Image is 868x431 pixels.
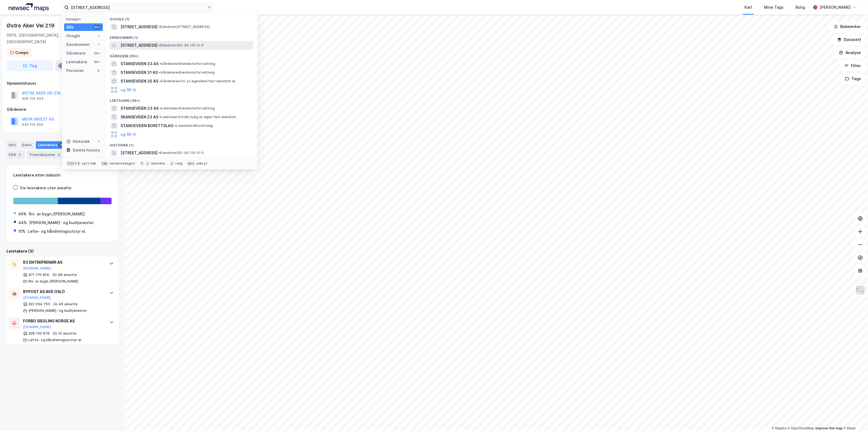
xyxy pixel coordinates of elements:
[29,211,85,217] div: Riv. av bygn./[PERSON_NAME]
[66,59,87,65] div: Leietakere
[101,161,109,166] div: tab
[96,34,101,38] div: 1
[96,68,101,73] div: 0
[18,211,27,217] div: 46%
[121,87,136,93] button: og 96 til
[159,70,214,75] span: Gårdeiere • Eiendomsforvaltning
[7,141,18,149] div: Info
[69,3,207,11] input: Søk på adresse, matrikkel, gårdeiere, leietakere eller personer
[121,122,173,129] span: STANGEVEIEN BORETTSLAG
[159,43,204,48] span: Eiendom • 301-92-101-0-0
[110,161,135,166] div: neste kategori
[160,62,161,66] span: •
[121,114,158,120] span: SKANSEVEIEN 23 AS
[833,34,866,45] button: Datasett
[20,185,71,191] div: Vis leietakere uten ansatte
[29,279,78,284] div: Riv. av bygn./[PERSON_NAME]
[159,43,160,47] span: •
[159,70,160,74] span: •
[58,142,64,148] div: 3
[7,32,77,45] div: 0976, [GEOGRAPHIC_DATA], [GEOGRAPHIC_DATA]
[160,62,215,66] span: Gårdeiere • Eiendomsforvaltning
[772,426,787,430] a: Mapbox
[23,295,51,300] button: [DOMAIN_NAME]
[29,309,87,313] div: [PERSON_NAME]- og budtjenester
[23,318,104,324] div: FORBO SIEGLING NORGE AS
[23,288,104,295] div: BYPOST AS AVD OSLO
[56,152,62,158] div: 5
[121,42,157,49] span: [STREET_ADDRESS]
[121,131,136,138] button: og 96 til
[66,138,90,145] div: Historikk
[796,4,805,11] div: Bolig
[73,147,100,153] div: Delete history
[105,13,257,23] div: Google (1)
[105,31,257,41] div: Eiendommer (1)
[66,33,80,39] div: Google
[66,17,103,21] div: Kategori
[17,152,23,158] div: 3
[23,259,104,266] div: R3 ENTREPRENØR AS
[23,266,51,270] button: [DOMAIN_NAME]
[13,172,112,178] div: Leietakere etter industri
[7,151,25,159] div: ESG
[121,69,158,76] span: STANSEVEIEN 31 AS
[59,302,78,306] div: 46 ansatte
[58,273,77,277] div: 48 ansatte
[105,139,257,149] div: Historikk (1)
[834,47,866,58] button: Analyse
[22,96,44,101] div: 928 314 944
[187,161,195,166] div: esc
[151,161,165,166] div: markere
[196,161,207,166] div: avbryt
[9,3,49,11] img: logo.a4113a55bc3d86da70a041830d287a7e.svg
[93,25,101,29] div: 99+
[22,122,43,127] div: 930 510 564
[159,25,210,29] span: Eiendom • [STREET_ADDRESS]
[82,161,96,166] div: nytt søk
[105,50,257,59] div: Gårdeiere (99+)
[66,41,90,48] div: Eiendommer
[829,21,866,32] button: Bokmerker
[7,21,55,30] div: Østre Aker Vei 219
[7,248,118,254] div: Leietakere (3)
[121,105,159,112] span: STANSEVEIEN 33 AS
[93,60,101,64] div: 99+
[159,79,161,83] span: •
[175,124,176,128] span: •
[28,228,86,235] div: Løfte- og håndteringsutstyr el.
[159,115,236,119] span: Leietaker • Utvikl./salg av egen fast eiendom
[840,60,866,71] button: Filter
[18,228,26,235] div: 10%
[820,4,851,11] div: [PERSON_NAME]
[175,124,213,128] span: Leietaker • Borettslag
[855,285,866,295] img: Z
[29,219,94,226] div: [PERSON_NAME]- og budtjenester
[159,151,204,155] span: Eiendom • 301-92-101-0-0
[121,24,157,30] span: [STREET_ADDRESS]
[841,405,868,431] iframe: Chat Widget
[816,426,842,430] a: Improve this map
[160,106,215,111] span: Leietaker • Eiendomsforvaltning
[66,24,74,30] div: Alle
[58,331,76,336] div: 10 ansatte
[175,161,182,166] div: velg
[744,4,752,11] div: Kart
[159,115,161,119] span: •
[7,106,118,113] div: Gårdeiere
[23,325,51,329] button: [DOMAIN_NAME]
[105,94,257,104] div: Leietakere (99+)
[29,302,50,306] div: 922 034 753
[121,61,159,67] span: STANSEVEIEN 33 AS
[20,141,34,149] div: Eiere
[159,151,160,155] span: •
[66,161,81,166] div: Ctrl + k
[66,67,84,74] div: Personer
[93,51,101,55] div: 99+
[788,426,814,430] a: OpenStreetMap
[29,331,49,336] div: 928 150 879
[159,79,236,83] span: Gårdeiere • Utl. av egen/leid fast eiendom el.
[36,141,66,149] div: Leietakere
[160,106,161,110] span: •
